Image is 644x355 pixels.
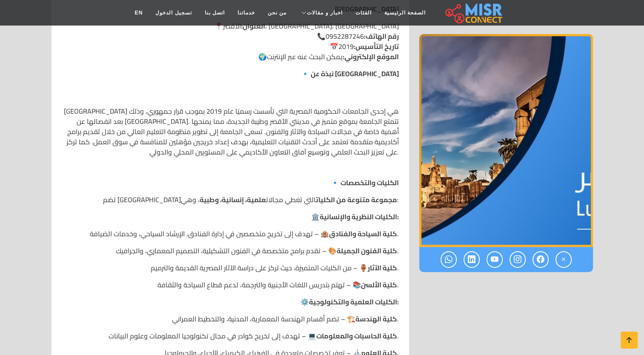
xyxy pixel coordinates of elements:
[307,9,343,17] span: اخبار و مقالات
[378,5,432,21] a: الصفحة الرئيسية
[316,329,397,342] strong: كلية الحاسبات والمعلومات
[198,5,231,21] a: اتصل بنا
[361,278,397,291] strong: كلية الألسن
[419,34,593,247] div: 1 / 1
[368,261,397,274] strong: كلية الآثار
[200,193,266,206] strong: علمية، إنسانية، وطبية
[316,193,397,206] strong: مجموعة متنوعة من الكليات
[309,295,399,308] strong: الكليات العلمية والتكنولوجية:
[293,5,349,21] a: اخبار و مقالات
[129,5,149,21] a: EN
[354,40,399,53] strong: تاريخ التأسيس:
[343,50,399,63] strong: الموقع الإلكتروني:
[445,2,502,23] img: main.misr_connect
[355,312,397,325] strong: كلية الهندسة
[62,331,399,341] p: 💻 – تهدف إلى تخريج كوادر في مجال تكنولوجيا المعلومات وعلوم البيانات.
[337,244,397,257] strong: كلية الفنون الجميلة
[349,5,378,21] a: الفئات
[62,21,399,62] p: 📍 الأقصر، [GEOGRAPHIC_DATA]، [GEOGRAPHIC_DATA] 📞 0952287246 📅 2019 🌍 يمكن البحث عنه عبر الإنترنت
[301,67,399,80] strong: 🔹 نبذة عن [GEOGRAPHIC_DATA]
[419,34,593,247] img: جامعة الأقصر
[62,195,399,205] p: تضم [GEOGRAPHIC_DATA] التي تغطي مجالات ، وهي:
[62,229,399,239] p: 🏨 – تهدف إلى تخريج متخصصين في إدارة الفنادق، الإرشاد السياحي، وخدمات الضيافة.
[364,30,399,43] strong: رقم الهاتف:
[231,5,261,21] a: خدماتنا
[62,106,399,157] p: [GEOGRAPHIC_DATA] هي إحدى الجامعات الحكومية المصرية التي تأسست رسميًا عام 2019 بموجب قرار جمهوري،...
[329,227,397,240] strong: كلية السياحة والفنادق
[62,280,399,290] p: 📚 – تهتم بتدريس اللغات الأجنبية والترجمة، لدعم قطاع السياحة والثقافة.
[261,5,293,21] a: من نحن
[62,212,399,222] p: 🏛️
[62,297,399,307] p: ⚙️
[331,176,399,189] strong: 🔹 الكليات والتخصصات
[62,314,399,324] p: 🏗️ – تضم أقسام الهندسة المعمارية، المدنية، والتخطيط العمراني.
[62,263,399,273] p: 🏺 – من الكليات المتميزة، حيث تركز على دراسة الآثار المصرية القديمة والترميم.
[62,246,399,256] p: 🎨 – تقدم برامج متخصصة في الفنون التشكيلية، التصميم المعماري، والجرافيك.
[320,210,399,223] strong: الكليات النظرية والإنسانية:
[149,5,198,21] a: تسجيل الدخول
